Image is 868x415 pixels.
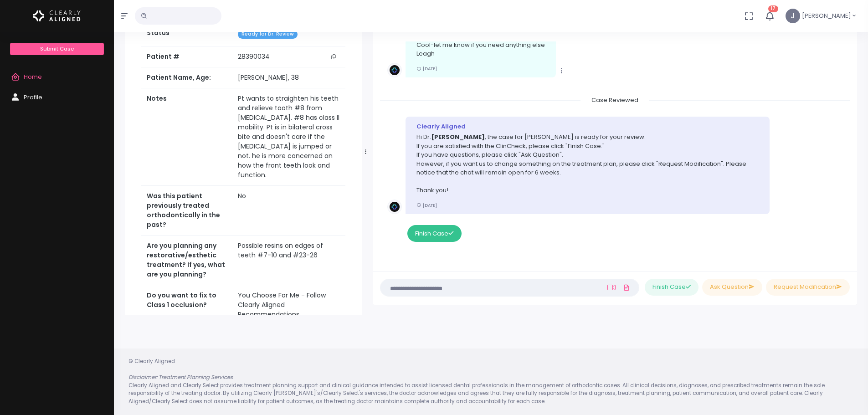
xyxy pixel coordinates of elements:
[645,279,699,296] button: Finish Case
[416,66,437,72] small: [DATE]
[232,88,345,186] td: Pt wants to straighten his teeth and relieve tooth #8 from [MEDICAL_DATA]. #8 has class II mobili...
[416,41,545,58] p: Cool-let me know if you need anything else Leagh
[580,93,649,107] span: Case Reviewed
[141,236,232,285] th: Are you planning any restorative/esthetic treatment? If yes, what are you planning?
[119,358,863,405] div: © Clearly Aligned Clearly Aligned and Clearly Select provides treatment planning support and clin...
[10,43,103,55] a: Submit Case
[606,284,617,291] a: Add Loom Video
[431,133,485,141] b: [PERSON_NAME]
[232,46,345,67] td: 28390034
[141,67,232,88] th: Patient Name, Age:
[766,279,850,296] button: Request Modification
[407,225,461,242] button: Finish Case
[786,9,800,23] span: J
[33,6,81,26] img: Logo Horizontal
[621,279,632,296] a: Add Files
[232,186,345,236] td: No
[232,285,345,325] td: You Choose For Me - Follow Clearly Aligned Recommendations
[141,285,232,325] th: Do you want to fix to Class 1 occlusion?
[416,122,759,131] div: Clearly Aligned
[141,46,232,67] th: Patient #
[128,374,233,381] em: Disclaimer: Treatment Planning Services
[24,93,42,102] span: Profile
[238,30,298,39] span: Ready for Dr. Review
[232,236,345,285] td: Possible resins on edges of teeth #7-10 and #23-26
[40,45,74,52] span: Submit Case
[416,133,759,195] p: Hi Dr. , the case for [PERSON_NAME] is ready for your review. If you are satisfied with the ClinC...
[232,67,345,88] td: [PERSON_NAME], 38
[24,72,42,81] span: Home
[380,41,850,262] div: scrollable content
[802,11,851,20] span: [PERSON_NAME]
[702,279,762,296] button: Ask Question
[768,5,778,12] span: 17
[141,88,232,186] th: Notes
[141,23,232,46] th: Status
[416,202,437,208] small: [DATE]
[141,186,232,236] th: Was this patient previously treated orthodontically in the past?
